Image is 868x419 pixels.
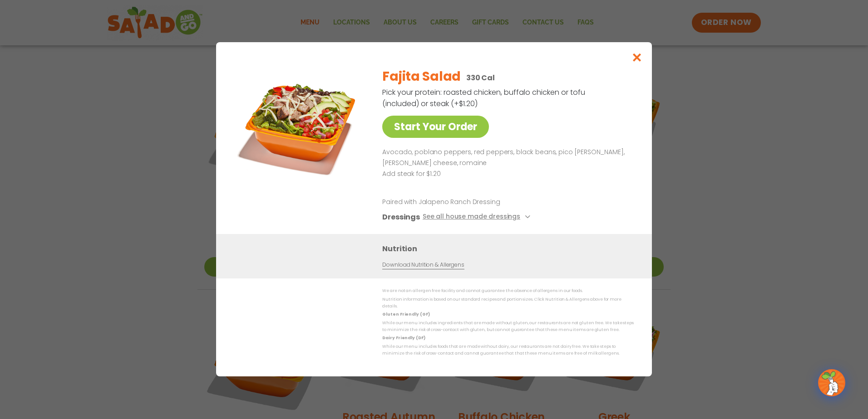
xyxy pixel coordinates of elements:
[382,336,425,341] strong: Dairy Friendly (DF)
[382,320,634,334] p: While our menu includes ingredients that are made without gluten, our restaurants are not gluten ...
[382,343,634,357] p: While our menu includes foods that are made without dairy, our restaurants are not dairy free. We...
[382,87,587,109] p: Pick your protein: roasted chicken, buffalo chicken or tofu (included) or steak (+$1.20)
[382,169,630,180] p: Add steak for $1.20
[382,147,630,169] p: Avocado, poblano peppers, red peppers, black beans, pico [PERSON_NAME], [PERSON_NAME] cheese, rom...
[382,244,638,255] h3: Nutrition
[382,116,489,138] a: Start Your Order
[819,370,844,395] img: wpChatIcon
[382,296,634,310] p: Nutrition information is based on our standard recipes and portion sizes. Click Nutrition & Aller...
[382,212,420,223] h3: Dressings
[466,72,495,83] p: 330 Cal
[382,198,550,207] p: Paired with Jalapeno Ranch Dressing
[622,42,652,73] button: Close modal
[382,288,634,295] p: We are not an allergen free facility and cannot guarantee the absence of allergens in our foods.
[382,312,429,317] strong: Gluten Friendly (GF)
[423,212,533,223] button: See all house made dressings
[382,67,461,86] h2: Fajita Salad
[237,60,364,187] img: Featured product photo for Fajita Salad
[382,261,464,270] a: Download Nutrition & Allergens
